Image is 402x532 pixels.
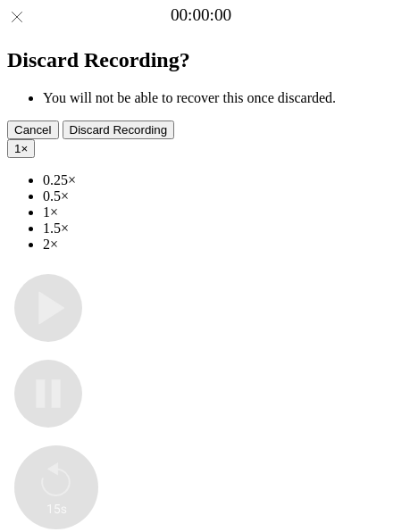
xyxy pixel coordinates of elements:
[43,237,395,253] li: 2×
[63,121,175,139] button: Discard Recording
[7,139,35,158] button: 1×
[43,90,395,106] li: You will not be able to recover this once discarded.
[43,188,395,204] li: 0.5×
[7,48,395,72] h2: Discard Recording?
[43,220,395,237] li: 1.5×
[43,204,395,220] li: 1×
[14,142,21,155] span: 1
[7,121,59,139] button: Cancel
[43,172,395,188] li: 0.25×
[171,5,231,25] a: 00:00:00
